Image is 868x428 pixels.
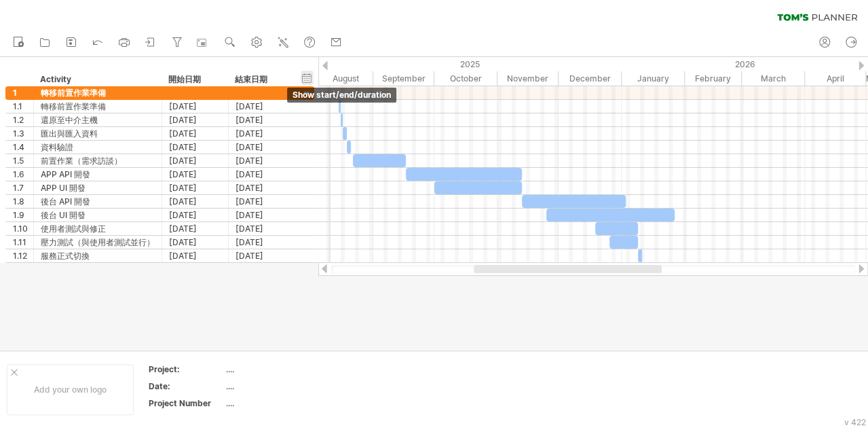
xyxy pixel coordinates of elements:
[497,71,559,86] div: November 2025
[41,127,155,140] div: 匯出與匯入資料
[41,100,155,113] div: 轉移前置作業準備
[373,71,434,86] div: September 2025
[844,417,866,427] div: v 422
[169,100,221,113] div: [DATE]
[235,154,286,167] div: [DATE]
[235,73,285,86] div: 結束日期
[41,141,155,154] div: 資料驗證
[41,195,155,208] div: 後台 API 開發
[41,236,155,249] div: 壓力測試（與使用者測試並行）
[41,222,155,235] div: 使用者測試與修正
[169,209,221,221] div: [DATE]
[13,154,33,167] div: 1.5
[13,249,33,262] div: 1.12
[40,73,154,86] div: Activity
[226,363,340,375] div: ....
[13,209,33,221] div: 1.9
[7,364,134,415] div: Add your own logo
[685,71,742,86] div: February 2026
[169,249,221,262] div: [DATE]
[13,236,33,249] div: 1.11
[13,141,33,154] div: 1.4
[13,195,33,208] div: 1.8
[226,397,340,409] div: ....
[41,168,155,181] div: APP API 開發
[235,100,286,113] div: [DATE]
[235,236,286,249] div: [DATE]
[41,181,155,194] div: APP UI 開發
[235,181,286,194] div: [DATE]
[235,113,286,126] div: [DATE]
[235,141,286,154] div: [DATE]
[13,181,33,194] div: 1.7
[41,209,155,221] div: 後台 UI 開發
[169,222,221,235] div: [DATE]
[169,113,221,126] div: [DATE]
[235,195,286,208] div: [DATE]
[622,71,685,86] div: January 2026
[805,71,866,86] div: April 2026
[293,90,391,100] span: show start/end/duration
[169,154,221,167] div: [DATE]
[235,168,286,181] div: [DATE]
[226,380,340,392] div: ....
[742,71,805,86] div: March 2026
[434,71,497,86] div: October 2025
[13,127,33,140] div: 1.3
[41,113,155,126] div: 還原至中介主機
[13,168,33,181] div: 1.6
[13,100,33,113] div: 1.1
[41,86,155,99] div: 轉移前置作業準備
[235,127,286,140] div: [DATE]
[169,236,221,249] div: [DATE]
[559,71,622,86] div: December 2025
[149,380,223,392] div: Date:
[41,154,155,167] div: 前置作業（需求訪談）
[149,363,223,375] div: Project:
[13,222,33,235] div: 1.10
[41,249,155,262] div: 服務正式切換
[13,113,33,126] div: 1.2
[310,71,373,86] div: August 2025
[168,73,221,86] div: 開始日期
[169,168,221,181] div: [DATE]
[169,181,221,194] div: [DATE]
[235,249,286,262] div: [DATE]
[169,127,221,140] div: [DATE]
[235,209,286,221] div: [DATE]
[235,222,286,235] div: [DATE]
[149,397,223,409] div: Project Number
[169,141,221,154] div: [DATE]
[169,195,221,208] div: [DATE]
[13,86,33,99] div: 1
